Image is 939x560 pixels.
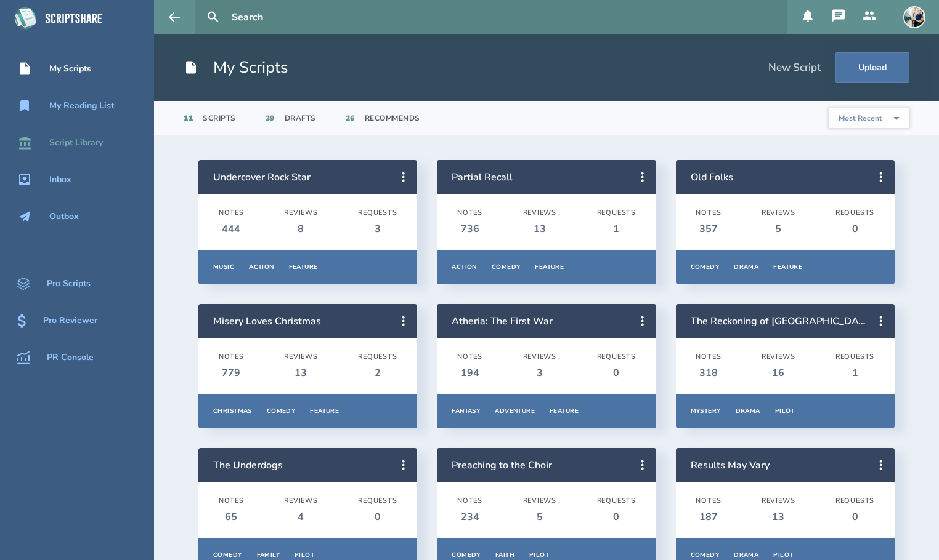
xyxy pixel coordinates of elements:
div: 11 [184,113,193,123]
div: Drama [734,263,758,271]
div: Requests [358,209,397,217]
div: Pilot [529,551,549,559]
div: 0 [597,510,636,524]
div: 357 [696,222,721,236]
div: Feature [289,263,318,271]
div: 13 [284,366,318,380]
div: Requests [597,209,636,217]
div: Requests [835,497,874,505]
a: Atheria: The First War [452,314,553,328]
div: Pilot [775,407,795,415]
div: Adventure [495,407,535,415]
div: Pilot [295,551,314,559]
img: user_1673573717-crop.jpg [903,6,925,28]
div: Feature [773,263,802,271]
div: Comedy [267,407,296,415]
div: Comedy [691,551,720,559]
div: 0 [835,222,874,236]
div: Feature [535,263,564,271]
div: 3 [523,366,557,380]
div: Outbox [49,212,79,222]
div: Faith [495,551,514,559]
div: Reviews [523,353,557,361]
div: Action [452,263,477,271]
div: 8 [284,222,318,236]
div: 5 [762,222,795,236]
div: Requests [597,497,636,505]
div: Requests [358,497,397,505]
div: Reviews [762,353,795,361]
div: Comedy [691,263,720,271]
div: Pro Reviewer [43,316,97,326]
div: Drafts [285,113,316,123]
div: Drama [736,407,760,415]
div: Reviews [284,353,318,361]
div: 16 [762,366,795,380]
div: Drama [734,551,758,559]
div: 1 [597,222,636,236]
div: PR Console [47,353,94,362]
div: Notes [696,209,721,217]
div: 0 [358,510,397,524]
div: Notes [696,497,721,505]
div: Christmas [213,407,252,415]
div: Pro Scripts [47,279,91,289]
div: 779 [219,366,244,380]
div: Notes [219,497,244,505]
div: Notes [219,353,244,361]
a: The Underdogs [213,458,283,472]
a: Misery Loves Christmas [213,314,321,328]
div: Comedy [452,551,481,559]
div: Notes [457,209,482,217]
div: Reviews [762,497,795,505]
div: Family [257,551,280,559]
div: 444 [219,222,244,236]
div: Action [249,263,274,271]
div: Reviews [523,209,557,217]
div: New Script [768,61,821,74]
div: Requests [835,353,874,361]
div: 65 [219,510,244,524]
div: Comedy [213,551,242,559]
div: 194 [457,366,482,380]
div: Requests [835,209,874,217]
a: Undercover Rock Star [213,170,311,184]
div: 0 [835,510,874,524]
div: 26 [346,113,355,123]
div: Notes [696,353,721,361]
a: Preaching to the Choir [452,458,552,472]
div: Feature [310,407,339,415]
div: Comedy [492,263,521,271]
div: 187 [696,510,721,524]
div: Requests [358,353,397,361]
div: 13 [523,222,557,236]
div: Requests [597,353,636,361]
div: 736 [457,222,482,236]
div: Reviews [284,497,318,505]
div: 1 [835,366,874,380]
div: My Reading List [49,101,114,111]
div: 234 [457,510,482,524]
a: Partial Recall [452,170,513,184]
a: The Reckoning of [GEOGRAPHIC_DATA] [691,314,874,328]
div: Inbox [49,175,71,185]
button: Upload [835,52,909,83]
div: Recommends [365,113,420,123]
h1: My Scripts [184,57,288,79]
a: Old Folks [691,170,733,184]
div: Mystery [691,407,721,415]
div: 0 [597,366,636,380]
div: Script Library [49,138,103,148]
div: 39 [266,113,275,123]
div: Feature [550,407,579,415]
div: 4 [284,510,318,524]
div: Pilot [773,551,793,559]
div: 13 [762,510,795,524]
div: Reviews [523,497,557,505]
div: 2 [358,366,397,380]
div: 318 [696,366,721,380]
div: Reviews [762,209,795,217]
div: 5 [523,510,557,524]
a: Results May Vary [691,458,770,472]
div: 3 [358,222,397,236]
